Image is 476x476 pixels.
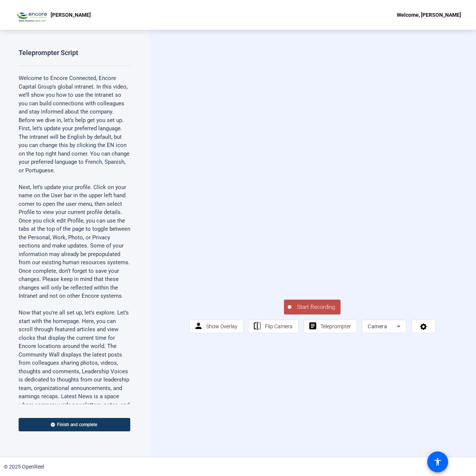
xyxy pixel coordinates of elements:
button: Teleprompter [304,320,357,333]
button: Show Overlay [189,320,243,333]
mat-icon: article [308,322,317,331]
span: Finish and complete [57,422,97,428]
mat-icon: accessibility [433,457,442,466]
span: Show Overlay [206,323,237,329]
mat-icon: person [194,322,203,331]
div: © 2025 OpenReel [4,463,44,471]
img: OpenReel logo [15,7,47,22]
span: Flip Camera [265,323,293,329]
button: Flip Camera [248,320,298,333]
span: Teleprompter [320,323,351,329]
div: Welcome, [PERSON_NAME] [397,10,461,19]
mat-icon: flip [253,322,262,331]
span: Camera [368,323,387,329]
button: Start Recording [284,300,341,314]
div: Teleprompter Script [19,48,78,57]
p: Next, let’s update your profile. Click on your name on the User bar in the upper left hand corner... [19,183,130,300]
p: Welcome to Encore Connected, Encore Capital Group’s global intranet. In this video, we’ll show yo... [19,74,130,175]
p: [PERSON_NAME] [51,10,91,19]
span: Start Recording [291,303,341,312]
button: Finish and complete [19,418,130,431]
